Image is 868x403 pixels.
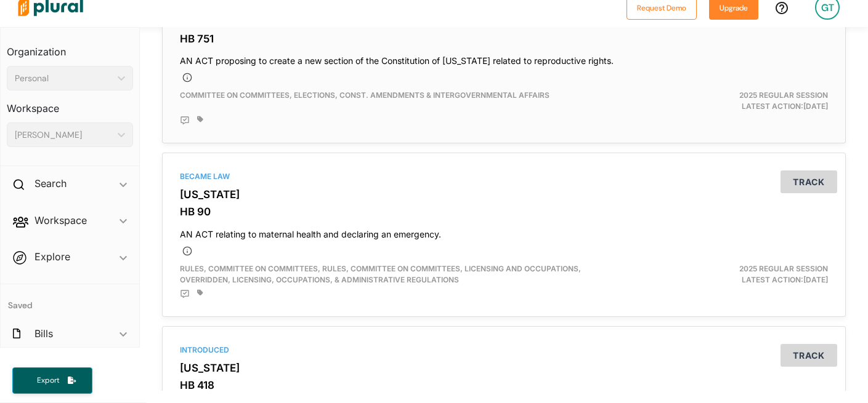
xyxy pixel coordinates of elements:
h4: AN ACT proposing to create a new section of the Constitution of [US_STATE] related to reproductiv... [180,50,828,66]
a: Upgrade [709,1,758,14]
div: [PERSON_NAME] [15,129,113,142]
span: 2025 Regular Session [739,90,828,100]
h3: HB 418 [180,379,828,391]
h2: Search [34,177,67,190]
h3: Workspace [7,90,133,118]
h2: Bills [34,327,53,340]
div: Latest Action: [DATE] [615,263,837,285]
button: Track [781,344,837,367]
h3: Organization [7,34,133,61]
button: Export [12,367,92,394]
h3: HB 751 [180,33,828,45]
div: Add tags [197,116,203,123]
h3: [US_STATE] [180,362,828,374]
h2: Workspace [34,213,87,227]
h4: AN ACT relating to maternal health and declaring an emergency. [180,223,828,240]
div: Introduced [180,345,828,356]
h3: HB 90 [180,205,828,218]
div: Latest Action: [DATE] [615,90,837,112]
div: Became Law [180,171,828,182]
button: Track [781,170,837,193]
div: Add tags [197,289,203,297]
span: Rules, Committee On Committees, Rules, Committee on Committees, Licensing and Occupations, overri... [180,264,581,284]
span: Committee On Committees, Elections, Const. Amendments & Intergovernmental Affairs [180,90,550,100]
span: Export [28,375,68,386]
div: Personal [15,72,113,85]
h3: [US_STATE] [180,188,828,201]
h4: Saved [1,284,139,314]
div: Add Position Statement [180,289,190,299]
div: Add Position Statement [180,116,190,126]
span: 2025 Regular Session [739,264,828,273]
a: Request Demo [627,1,697,14]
